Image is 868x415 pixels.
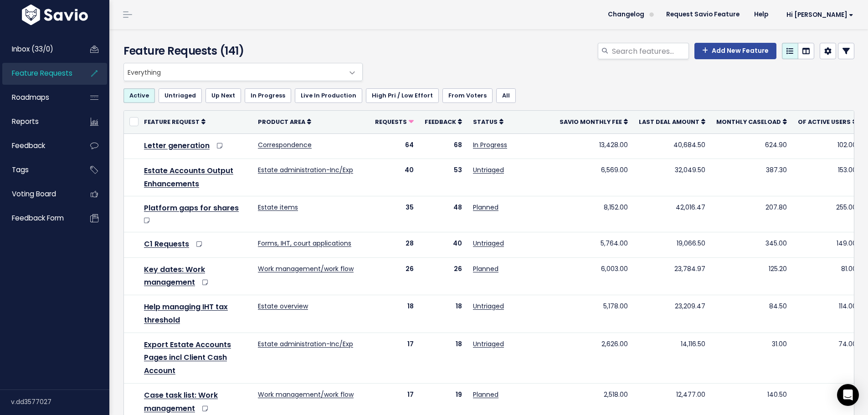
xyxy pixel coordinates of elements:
[144,203,239,213] a: Platform gaps for shares
[711,159,792,196] td: 387.30
[123,88,854,103] ul: Filter feature requests
[245,88,291,103] a: In Progress
[473,203,498,212] a: Planned
[633,196,711,232] td: 42,016.47
[792,196,862,232] td: 255.00
[489,225,526,237] div: Edit Status
[258,165,353,174] a: Estate administration-Inc/Exp
[12,68,72,78] span: Feature Requests
[837,384,859,406] div: Open Intercom Messenger
[258,118,305,126] span: Product Area
[2,87,76,108] a: Roadmaps
[258,264,354,273] a: Work management/work flow
[370,257,419,295] td: 26
[123,63,363,81] span: Everything
[370,159,419,196] td: 40
[473,165,504,174] a: Untriaged
[798,118,851,126] span: Of active users
[792,333,862,383] td: 74.00
[12,141,45,150] span: Feedback
[473,117,503,126] a: Status
[258,302,308,311] a: Estate overview
[419,295,467,333] td: 18
[375,118,407,126] span: Requests
[792,257,862,295] td: 81.00
[442,88,493,103] a: From Voters
[258,339,353,348] a: Estate administration-Inc/Exp
[419,196,467,232] td: 48
[554,295,633,333] td: 5,178.00
[295,88,362,103] a: Live In Production
[792,295,862,333] td: 114.00
[2,208,76,229] a: Feedback form
[258,203,298,212] a: Estate items
[792,133,862,159] td: 102.00
[370,333,419,383] td: 17
[144,117,205,126] a: Feature Request
[711,257,792,295] td: 125.20
[12,92,49,102] span: Roadmaps
[144,239,189,249] a: C1 Requests
[258,117,311,126] a: Product Area
[419,159,467,196] td: 53
[473,390,498,399] a: Planned
[554,257,633,295] td: 6,003.00
[608,11,644,18] span: Changelog
[473,118,498,126] span: Status
[639,118,699,126] span: Last deal amount
[798,117,857,126] a: Of active users
[792,159,862,196] td: 153.00
[554,196,633,232] td: 8,152.00
[144,165,233,189] a: Estate Accounts Output Enhancements
[633,159,711,196] td: 32,049.50
[370,133,419,159] td: 64
[2,39,76,60] a: Inbox (33/0)
[144,390,218,414] a: Case task list: Work management
[2,63,76,84] a: Feature Requests
[747,8,776,21] a: Help
[144,339,231,376] a: Export Estate Accounts Pages incl Client Cash Account
[258,239,351,248] a: Forms, IHT, court applications
[473,239,504,248] a: Untriaged
[560,117,628,126] a: Savio Monthly Fee
[694,43,776,59] a: Add New Feature
[144,118,200,126] span: Feature Request
[639,117,705,126] a: Last deal amount
[554,333,633,383] td: 2,626.00
[711,196,792,232] td: 207.80
[560,118,622,126] span: Savio Monthly Fee
[419,232,467,257] td: 40
[633,295,711,333] td: 23,209.47
[711,232,792,257] td: 345.00
[12,213,64,223] span: Feedback form
[425,117,462,126] a: Feedback
[419,333,467,383] td: 18
[144,302,228,325] a: Help managing IHT tax threshold
[258,140,312,149] a: Correspondence
[716,117,787,126] a: Monthly caseload
[776,8,861,22] a: Hi [PERSON_NAME]
[12,117,39,126] span: Reports
[554,159,633,196] td: 6,569.00
[473,264,498,273] a: Planned
[473,302,504,311] a: Untriaged
[375,117,414,126] a: Requests
[419,133,467,159] td: 68
[554,232,633,257] td: 5,764.00
[2,111,76,132] a: Reports
[12,189,56,199] span: Voting Board
[20,5,90,25] img: logo-white.9d6f32f41409.svg
[123,88,155,103] a: Active
[123,43,358,59] h4: Feature Requests (141)
[159,88,202,103] a: Untriaged
[2,135,76,156] a: Feedback
[205,88,241,103] a: Up Next
[370,196,419,232] td: 35
[633,257,711,295] td: 23,784.97
[11,390,109,414] div: v.dd3577027
[786,11,853,18] span: Hi [PERSON_NAME]
[12,44,53,54] span: Inbox (33/0)
[711,333,792,383] td: 31.00
[792,232,862,257] td: 149.00
[144,140,210,151] a: Letter generation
